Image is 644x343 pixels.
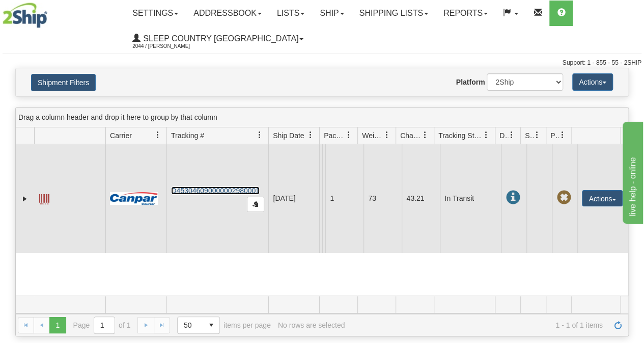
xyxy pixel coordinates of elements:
td: Dormez-vous Shipping Department [GEOGRAPHIC_DATA] [GEOGRAPHIC_DATA] [GEOGRAPHIC_DATA] G1M 0A4 [319,144,322,253]
img: 14 - Canpar [110,192,158,205]
a: Label [39,190,49,206]
span: Pickup Status [550,130,559,141]
input: Page 1 [94,317,115,333]
span: Page 1 [49,317,66,333]
span: 50 [184,320,197,330]
div: Support: 1 - 855 - 55 - 2SHIP [3,59,641,67]
a: Tracking Status filter column settings [478,126,495,144]
span: Sleep Country [GEOGRAPHIC_DATA] [141,34,298,43]
span: Weight [362,130,383,141]
td: [PERSON_NAME] [PERSON_NAME] CA QC PORTNEUF-SUR-MER G0T 1P0 [322,144,325,253]
a: Lists [269,1,312,26]
a: Pickup Status filter column settings [554,126,571,144]
span: Page of 1 [73,316,131,334]
span: Tracking Status [438,130,483,141]
a: Packages filter column settings [340,126,357,144]
span: select [203,317,219,333]
span: Ship Date [273,130,304,141]
div: grid grouping header [16,108,628,127]
a: Reports [436,1,495,26]
div: No rows are selected [278,321,345,329]
span: Delivery Status [499,130,508,141]
img: logo2044.jpg [3,3,47,28]
span: Pickup Not Assigned [556,191,571,205]
span: Shipment Issues [525,130,534,141]
td: [DATE] [268,144,319,253]
button: Copy to clipboard [247,197,264,212]
td: 43.21 [402,144,440,253]
a: Charge filter column settings [416,126,434,144]
td: 73 [363,144,402,253]
a: Refresh [610,317,626,333]
span: In Transit [506,191,520,205]
span: Charge [400,130,422,141]
a: Settings [125,1,186,26]
a: Ship [312,1,351,26]
a: Shipping lists [352,1,436,26]
a: Weight filter column settings [378,126,396,144]
a: Addressbook [186,1,269,26]
a: Tracking # filter column settings [251,126,268,144]
div: live help - online [8,6,94,18]
a: Delivery Status filter column settings [503,126,520,144]
span: Packages [324,130,345,141]
span: items per page [177,316,271,334]
button: Shipment Filters [31,74,96,91]
a: Shipment Issues filter column settings [528,126,546,144]
span: Tracking # [171,130,204,141]
a: Expand [20,194,30,204]
a: Ship Date filter column settings [302,126,319,144]
button: Actions [582,190,623,206]
a: D453046090000002980001 [171,187,260,195]
span: Page sizes drop down [177,316,220,334]
a: Carrier filter column settings [149,126,166,144]
label: Platform [456,77,485,87]
td: 1 [325,144,363,253]
iframe: chat widget [621,119,643,223]
span: 2044 / [PERSON_NAME] [132,41,209,51]
button: Actions [572,73,613,91]
span: Carrier [110,130,132,141]
td: In Transit [440,144,501,253]
a: Sleep Country [GEOGRAPHIC_DATA] 2044 / [PERSON_NAME] [125,26,311,51]
span: 1 - 1 of 1 items [352,321,603,329]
